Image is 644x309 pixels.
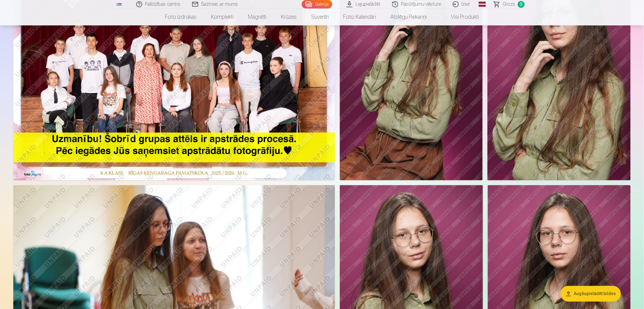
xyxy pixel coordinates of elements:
span: 0 [518,1,525,8]
img: /fa1 [116,2,122,6]
a: Krūzes [274,8,304,25]
button: Augšupielādēt bildes [561,286,621,302]
a: Visi produkti [434,8,486,25]
a: Komplekti [204,8,241,25]
a: Foto izdrukas [158,8,204,25]
a: Atslēgu piekariņi [383,8,434,25]
a: Magnēti [241,8,274,25]
a: Foto kalendāri [336,8,383,25]
a: Suvenīri [304,8,336,25]
span: Grozs [503,1,515,8]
